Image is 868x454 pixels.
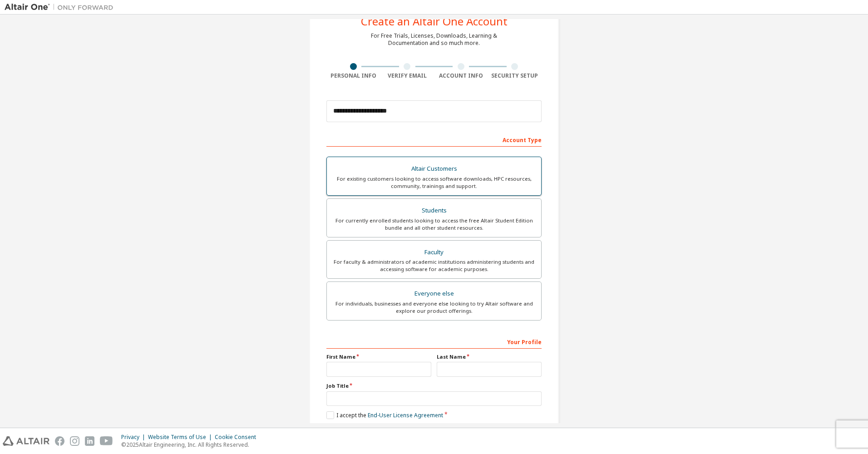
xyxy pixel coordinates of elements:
[332,287,536,300] div: Everyone else
[332,217,536,232] div: For currently enrolled students looking to access the free Altair Student Edition bundle and all ...
[332,175,536,190] div: For existing customers looking to access software downloads, HPC resources, community, trainings ...
[5,3,118,12] img: Altair One
[488,72,542,79] div: Security Setup
[332,204,536,217] div: Students
[326,132,542,147] div: Account Type
[361,16,508,27] div: Create an Altair One Account
[437,353,542,360] label: Last Name
[85,436,94,446] img: linkedin.svg
[326,72,380,79] div: Personal Info
[148,434,215,441] div: Website Terms of Use
[326,382,542,390] label: Job Title
[332,163,536,175] div: Altair Customers
[3,436,49,446] img: altair_logo.svg
[380,72,434,79] div: Verify Email
[121,441,261,449] p: © 2025 Altair Engineering, Inc. All Rights Reserved.
[121,434,148,441] div: Privacy
[368,411,443,419] a: End-User License Agreement
[332,258,536,273] div: For faculty & administrators of academic institutions administering students and accessing softwa...
[100,436,113,446] img: youtube.svg
[332,300,536,315] div: For individuals, businesses and everyone else looking to try Altair software and explore our prod...
[434,72,488,79] div: Account Info
[55,436,64,446] img: facebook.svg
[215,434,261,441] div: Cookie Consent
[70,436,79,446] img: instagram.svg
[326,411,443,419] label: I accept the
[326,334,542,349] div: Your Profile
[326,353,431,360] label: First Name
[371,32,497,47] div: For Free Trials, Licenses, Downloads, Learning & Documentation and so much more.
[332,246,536,259] div: Faculty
